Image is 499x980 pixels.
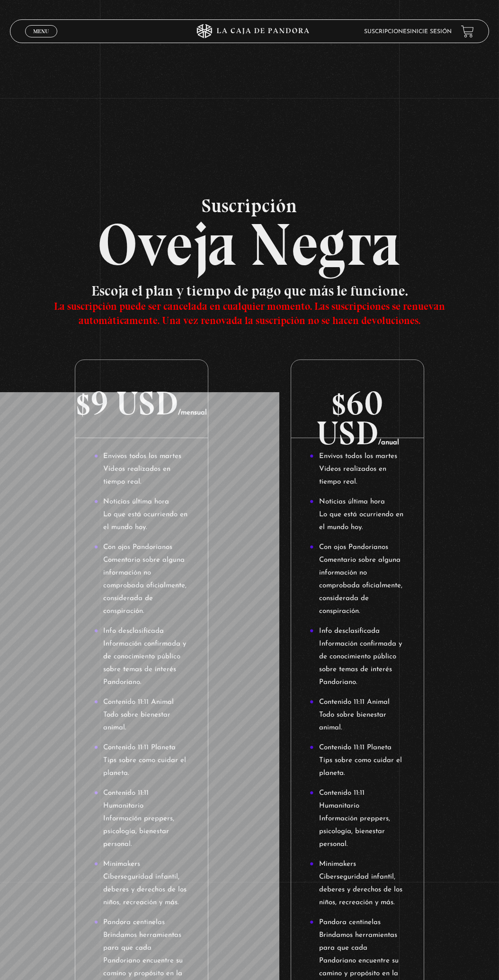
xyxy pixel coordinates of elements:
li: Contenido 11:11 Planeta Tips sobre como cuidar el planeta. [94,741,189,780]
li: Noticias última hora Lo que está ocurriendo en el mundo hoy. [310,495,405,534]
li: Minimakers Ciberseguridad infantil, deberes y derechos de los niños, recreación y más. [94,858,189,909]
li: Minimakers Ciberseguridad infantil, deberes y derechos de los niños, recreación y más. [310,858,405,909]
li: Contenido 11:11 Animal Todo sobre bienestar animal. [310,696,405,734]
li: Info desclasificada Información confirmada y de conocimiento público sobre temas de interés Pando... [310,625,405,689]
span: Menu [33,28,49,34]
li: Info desclasificada Información confirmada y de conocimiento público sobre temas de interés Pando... [94,625,189,689]
li: Con ojos Pandorianos Comentario sobre alguna información no comprobada oficialmente, considerada ... [94,541,189,618]
li: Con ojos Pandorianos Comentario sobre alguna información no comprobada oficialmente, considerada ... [310,541,405,618]
li: Envivos todos los martes Videos realizados en tiempo real. [94,450,189,488]
li: Noticias última hora Lo que está ocurriendo en el mundo hoy. [94,495,189,534]
span: La suscripción puede ser cancelada en cualquier momento. Las suscripciones se renuevan automática... [54,300,445,327]
a: Suscripciones [364,29,410,35]
span: Suscripción [10,196,489,215]
p: $60 USD [291,377,424,438]
li: Envivos todos los martes Videos realizados en tiempo real. [310,450,405,488]
li: Contenido 11:11 Animal Todo sobre bienestar animal. [94,696,189,734]
h2: Oveja Negra [10,196,489,274]
span: /anual [378,439,399,446]
h3: Escoja el plan y tiempo de pago que más le funcione. [34,284,465,326]
p: $9 USD [75,377,208,438]
li: Contenido 11:11 Planeta Tips sobre como cuidar el planeta. [310,741,405,780]
span: /mensual [178,409,207,416]
a: Inicie sesión [410,29,452,35]
span: Cerrar [30,36,52,43]
a: View your shopping cart [461,25,474,38]
li: Contenido 11:11 Humanitario Información preppers, psicología, bienestar personal. [94,787,189,851]
li: Contenido 11:11 Humanitario Información preppers, psicología, bienestar personal. [310,787,405,851]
